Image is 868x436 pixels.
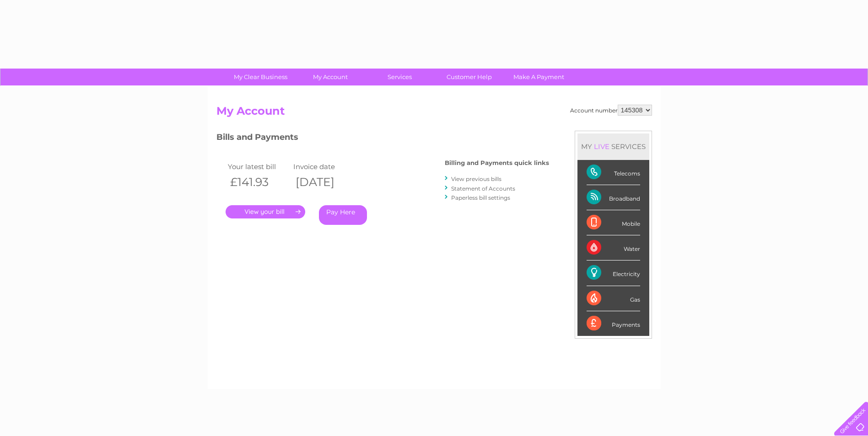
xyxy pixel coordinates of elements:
[451,194,510,201] a: Paperless bill settings
[216,105,652,122] h2: My Account
[587,235,640,261] div: Water
[362,69,437,85] a: Services
[592,142,611,151] div: LIVE
[292,69,368,85] a: My Account
[216,131,549,147] h3: Bills and Payments
[587,210,640,235] div: Mobile
[431,69,507,85] a: Customer Help
[226,173,291,191] th: £141.93
[587,311,640,336] div: Payments
[451,175,501,182] a: View previous bills
[587,185,640,210] div: Broadband
[587,160,640,185] div: Telecoms
[570,105,652,116] div: Account number
[319,205,367,225] a: Pay Here
[223,69,298,85] a: My Clear Business
[445,160,549,166] h4: Billing and Payments quick links
[226,205,305,218] a: .
[501,69,577,85] a: Make A Payment
[577,133,649,160] div: MY SERVICES
[587,261,640,286] div: Electricity
[291,173,357,191] th: [DATE]
[291,160,357,173] td: Invoice date
[226,160,291,173] td: Your latest bill
[587,286,640,311] div: Gas
[451,185,515,192] a: Statement of Accounts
